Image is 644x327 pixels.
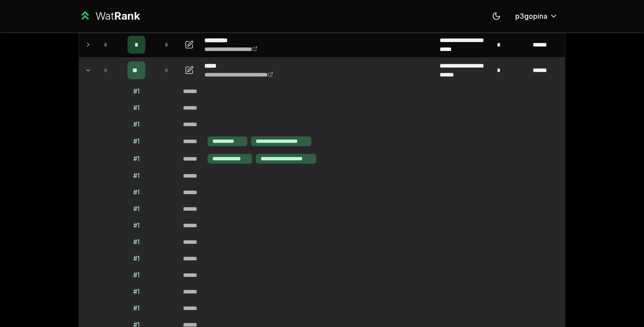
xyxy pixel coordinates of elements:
[133,188,140,197] div: # 1
[133,103,140,112] div: # 1
[133,271,140,280] div: # 1
[79,9,140,23] a: WatRank
[95,9,140,23] div: Wat
[133,87,140,96] div: # 1
[133,171,140,180] div: # 1
[133,221,140,230] div: # 1
[133,154,140,163] div: # 1
[508,8,565,24] button: p3gopina
[133,204,140,213] div: # 1
[515,11,547,21] span: p3gopina
[133,238,140,246] div: # 1
[133,254,140,263] div: # 1
[114,9,140,22] span: Rank
[133,304,140,313] div: # 1
[133,120,140,129] div: # 1
[133,137,140,146] div: # 1
[133,287,140,296] div: # 1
